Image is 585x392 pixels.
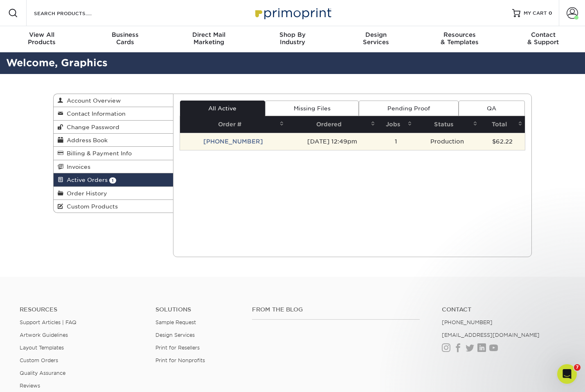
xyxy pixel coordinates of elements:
th: Ordered [286,116,378,133]
span: Invoices [63,164,90,170]
th: Order # [180,116,287,133]
a: Contact [442,306,565,313]
input: SEARCH PRODUCTS..... [33,8,113,18]
a: Active Orders 1 [54,173,173,186]
span: Contact Information [63,110,126,117]
img: Primoprint [252,4,333,22]
a: All Active [180,101,265,116]
a: DesignServices [334,26,418,52]
td: 1 [378,133,414,150]
a: Address Book [54,134,173,147]
span: Account Overview [63,97,121,104]
span: Business [83,31,167,38]
a: Print for Resellers [155,345,200,351]
span: Contact [502,31,585,38]
div: Services [334,31,418,46]
th: Status [414,116,480,133]
a: Account Overview [54,94,173,107]
a: Missing Files [265,101,359,116]
span: Change Password [63,124,119,130]
span: Custom Products [63,203,118,210]
a: Print for Nonprofits [155,357,205,363]
td: [PHONE_NUMBER] [180,133,287,150]
a: BusinessCards [83,26,167,52]
th: Total [480,116,525,133]
span: 7 [574,364,580,371]
a: Contact Information [54,107,173,120]
a: Shop ByIndustry [251,26,334,52]
a: Custom Orders [20,357,58,363]
a: Billing & Payment Info [54,147,173,160]
div: & Support [502,31,585,46]
span: Billing & Payment Info [63,150,132,157]
span: Shop By [251,31,334,38]
a: Pending Proof [359,101,458,116]
th: Jobs [378,116,414,133]
a: [PHONE_NUMBER] [442,319,493,325]
td: [DATE] 12:49pm [286,133,378,150]
div: Marketing [167,31,251,46]
a: Artwork Guidelines [20,332,68,338]
a: Custom Products [54,200,173,213]
span: Order History [63,190,107,197]
span: Address Book [63,137,108,143]
a: Direct MailMarketing [167,26,251,52]
span: 1 [109,177,116,184]
span: Direct Mail [167,31,251,38]
a: Contact& Support [502,26,585,52]
span: Active Orders [63,177,108,183]
a: Support Articles | FAQ [20,319,76,325]
div: & Templates [418,31,501,46]
div: Cards [83,31,167,46]
h4: From the Blog [252,306,420,313]
a: Change Password [54,121,173,134]
div: Industry [251,31,334,46]
span: Resources [418,31,501,38]
a: Invoices [54,160,173,173]
h4: Solutions [155,306,240,313]
a: Design Services [155,332,195,338]
a: Order History [54,187,173,200]
a: Sample Request [155,319,196,325]
a: QA [459,101,525,116]
a: Reviews [20,383,40,389]
span: MY CART [524,10,547,17]
iframe: Intercom live chat [557,364,577,384]
span: Design [334,31,418,38]
a: Resources& Templates [418,26,501,52]
a: Layout Templates [20,345,64,351]
h4: Resources [20,306,143,313]
a: Quality Assurance [20,370,65,376]
span: 0 [549,10,552,16]
td: $62.22 [480,133,525,150]
a: [EMAIL_ADDRESS][DOMAIN_NAME] [442,332,540,338]
td: Production [414,133,480,150]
